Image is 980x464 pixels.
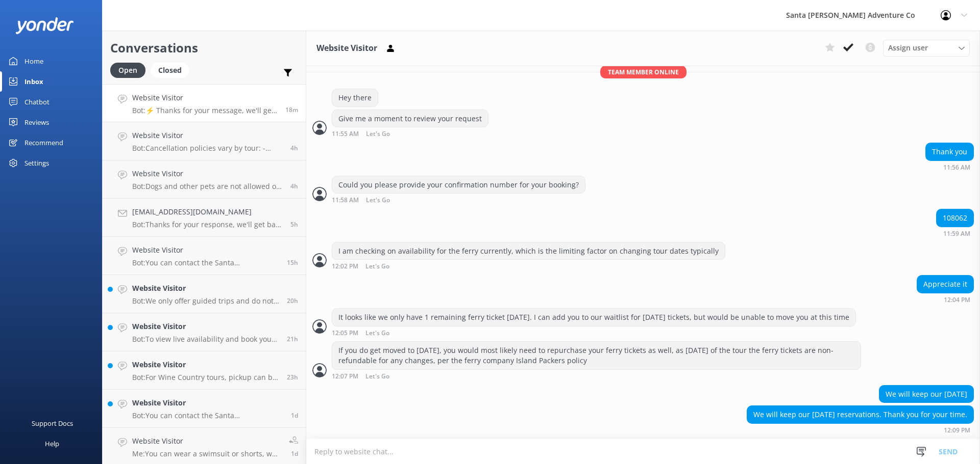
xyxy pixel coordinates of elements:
[103,275,306,313] a: Website VisitorBot:We only offer guided trips and do not rent equipment, including kayaks.20h
[24,92,50,112] div: Chatbot
[110,63,145,78] div: Open
[132,359,279,370] h4: Website Visitor
[879,386,973,403] div: We will keep our [DATE]
[332,330,358,337] strong: 12:05 PM
[332,372,861,380] div: Sep 22 2025 12:07pm (UTC -07:00) America/Tijuana
[332,262,725,270] div: Sep 22 2025 12:02pm (UTC -07:00) America/Tijuana
[132,130,283,141] h4: Website Visitor
[103,122,306,160] a: Website VisitorBot:Cancellation policies vary by tour: - Channel Islands tours: Full refunds if c...
[316,42,377,55] h3: Website Visitor
[103,84,306,122] a: Website VisitorBot:⚡ Thanks for your message, we'll get back to you as soon as we can. You're als...
[332,176,585,194] div: Could you please provide your confirmation number for your booking?
[132,411,283,420] p: Bot: You can contact the Santa [PERSON_NAME] Adventure Co. team at [PHONE_NUMBER], or by emailing...
[132,296,279,306] p: Bot: We only offer guided trips and do not rent equipment, including kayaks.
[132,335,279,344] p: Bot: To view live availability and book your Santa [PERSON_NAME] Adventure tour, click [URL][DOMA...
[332,89,378,106] div: Hey there
[287,373,298,381] span: Sep 21 2025 12:27pm (UTC -07:00) America/Tijuana
[132,220,283,229] p: Bot: Thanks for your response, we'll get back to you as soon as we can during opening hours.
[944,297,970,303] strong: 12:04 PM
[24,132,63,153] div: Recommend
[103,313,306,351] a: Website VisitorBot:To view live availability and book your Santa [PERSON_NAME] Adventure tour, cl...
[24,112,49,132] div: Reviews
[132,182,283,191] p: Bot: Dogs and other pets are not allowed on any tours. Service animals are welcome, but additiona...
[103,237,306,275] a: Website VisitorBot:You can contact the Santa [PERSON_NAME] Adventure Co. team at [PHONE_NUMBER], ...
[332,342,861,369] div: If you do get moved to [DATE], you would most likely need to repurchase your ferry tickets as wel...
[103,160,306,199] a: Website VisitorBot:Dogs and other pets are not allowed on any tours. Service animals are welcome,...
[600,66,687,78] span: Team member online
[132,144,283,153] p: Bot: Cancellation policies vary by tour: - Channel Islands tours: Full refunds if canceled at lea...
[332,329,856,337] div: Sep 22 2025 12:05pm (UTC -07:00) America/Tijuana
[15,17,74,34] img: yonder-white-logo.png
[103,351,306,390] a: Website VisitorBot:For Wine Country tours, pickup can be arranged from locations outside of [GEOG...
[366,197,390,204] span: Let's Go
[365,373,389,380] span: Let's Go
[151,63,189,78] div: Closed
[287,258,298,267] span: Sep 21 2025 09:00pm (UTC -07:00) America/Tijuana
[132,321,279,332] h4: Website Visitor
[888,42,928,53] span: Assign user
[936,230,974,237] div: Sep 22 2025 11:59am (UTC -07:00) America/Tijuana
[45,433,59,454] div: Help
[103,390,306,428] a: Website VisitorBot:You can contact the Santa [PERSON_NAME] Adventure Co. team at [PHONE_NUMBER], ...
[917,276,973,293] div: Appreciate it
[24,51,43,71] div: Home
[291,449,298,458] span: Sep 21 2025 07:51am (UTC -07:00) America/Tijuana
[132,206,283,217] h4: [EMAIL_ADDRESS][DOMAIN_NAME]
[151,64,194,75] a: Closed
[132,283,279,294] h4: Website Visitor
[332,242,725,260] div: I am checking on availability for the ferry currently, which is the limiting factor on changing t...
[132,435,281,447] h4: Website Visitor
[291,411,298,420] span: Sep 21 2025 10:45am (UTC -07:00) America/Tijuana
[943,165,970,171] strong: 11:56 AM
[24,71,43,92] div: Inbox
[290,182,298,190] span: Sep 22 2025 07:47am (UTC -07:00) America/Tijuana
[332,309,855,326] div: It looks like we only have 1 remaining ferry ticket [DATE]. I can add you to our waitlist for [DA...
[290,144,298,152] span: Sep 22 2025 07:55am (UTC -07:00) America/Tijuana
[332,131,359,138] strong: 11:55 AM
[132,92,278,103] h4: Website Visitor
[290,220,298,229] span: Sep 22 2025 06:58am (UTC -07:00) America/Tijuana
[332,110,488,127] div: Give me a moment to review your request
[132,168,283,179] h4: Website Visitor
[937,209,973,227] div: 108062
[132,397,283,408] h4: Website Visitor
[32,413,73,433] div: Support Docs
[925,163,974,171] div: Sep 22 2025 11:56am (UTC -07:00) America/Tijuana
[747,406,973,423] div: We will keep our [DATE] reservations. Thank you for your time.
[132,373,279,382] p: Bot: For Wine Country tours, pickup can be arranged from locations outside of [GEOGRAPHIC_DATA], ...
[110,64,151,75] a: Open
[366,131,390,138] span: Let's Go
[132,244,279,256] h4: Website Visitor
[285,105,298,114] span: Sep 22 2025 11:54am (UTC -07:00) America/Tijuana
[287,296,298,305] span: Sep 21 2025 03:57pm (UTC -07:00) America/Tijuana
[943,231,970,237] strong: 11:59 AM
[332,263,358,270] strong: 12:02 PM
[287,335,298,343] span: Sep 21 2025 02:49pm (UTC -07:00) America/Tijuana
[103,199,306,237] a: [EMAIL_ADDRESS][DOMAIN_NAME]Bot:Thanks for your response, we'll get back to you as soon as we can...
[926,143,973,160] div: Thank you
[332,130,488,138] div: Sep 22 2025 11:55am (UTC -07:00) America/Tijuana
[332,373,358,380] strong: 12:07 PM
[332,196,585,204] div: Sep 22 2025 11:58am (UTC -07:00) America/Tijuana
[944,427,970,433] strong: 12:09 PM
[132,106,278,115] p: Bot: ⚡ Thanks for your message, we'll get back to you as soon as we can. You're also welcome to k...
[110,38,298,58] h2: Conversations
[332,197,359,204] strong: 11:58 AM
[24,153,49,173] div: Settings
[365,330,389,337] span: Let's Go
[747,426,974,433] div: Sep 22 2025 12:09pm (UTC -07:00) America/Tijuana
[132,449,281,458] p: Me: You can wear a swimsuit or shorts, we also have additional wetsuit gear/jackets in case it's ...
[365,263,389,270] span: Let's Go
[883,40,970,56] div: Assign User
[917,296,974,303] div: Sep 22 2025 12:04pm (UTC -07:00) America/Tijuana
[132,258,279,267] p: Bot: You can contact the Santa [PERSON_NAME] Adventure Co. team at [PHONE_NUMBER], or by emailing...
